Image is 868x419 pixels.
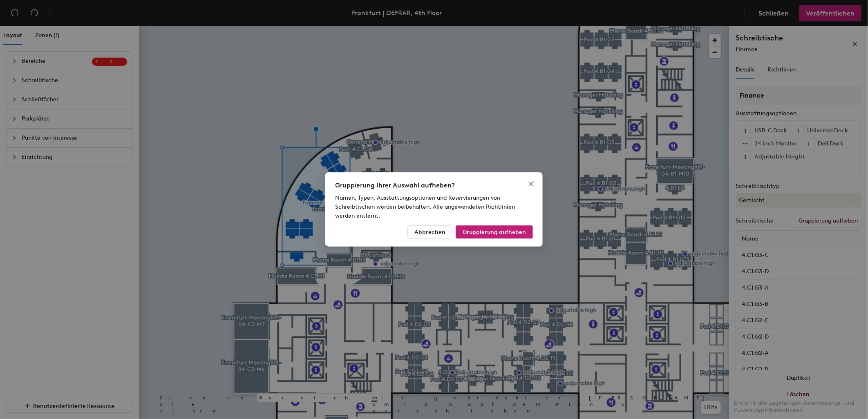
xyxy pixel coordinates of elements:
[525,177,538,190] button: Close
[463,229,526,236] span: Gruppierung aufheben
[335,194,515,219] span: Namen, Typen, Ausstattungsoptionen und Reservierungen von Schreibtischen werden beibehalten. Alle...
[525,181,538,187] span: Close
[456,225,533,238] button: Gruppierung aufheben
[407,225,452,238] button: Abbrechen
[414,229,445,236] span: Abbrechen
[528,181,535,187] span: close
[335,181,533,190] div: Gruppierung Ihrer Auswahl aufheben?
